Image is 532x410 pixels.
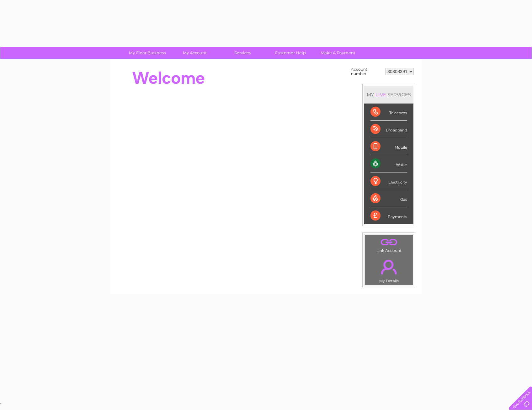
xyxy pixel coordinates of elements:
div: Telecoms [370,104,407,121]
a: My Clear Business [121,47,173,59]
div: MY SERVICES [364,86,413,104]
a: Customer Help [264,47,316,59]
div: LIVE [374,92,387,98]
a: Make A Payment [312,47,364,59]
a: Services [217,47,269,59]
div: Payments [370,207,407,224]
div: Water [370,155,407,173]
div: Electricity [370,173,407,190]
td: Link Account [364,235,413,254]
td: My Details [364,254,413,285]
a: . [366,237,411,248]
div: Broadband [370,121,407,138]
td: Account number [349,66,384,77]
div: Gas [370,190,407,207]
a: . [366,256,411,278]
div: Mobile [370,138,407,155]
a: My Account [169,47,221,59]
